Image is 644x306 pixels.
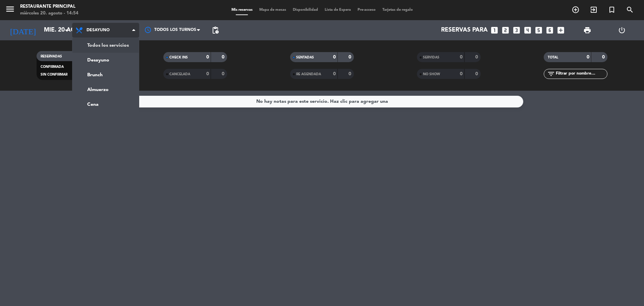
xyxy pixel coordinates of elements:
[222,72,226,76] strong: 0
[475,72,479,76] strong: 0
[604,20,639,40] div: LOG OUT
[20,3,78,10] div: Restaurante Principal
[534,26,543,35] i: looks_5
[379,8,416,12] span: Tarjetas de regalo
[206,55,209,59] strong: 0
[460,72,463,76] strong: 0
[423,56,439,59] span: SERVIDAS
[222,55,226,59] strong: 0
[296,73,321,76] span: RE AGENDADA
[572,6,580,14] i: add_circle_outline
[256,98,388,105] div: No hay notas para este servicio. Haz clic para agregar una
[20,10,78,17] div: miércoles 20. agosto - 14:54
[512,26,521,35] i: looks_3
[354,8,379,12] span: Pre-acceso
[5,4,15,14] i: menu
[169,56,188,59] span: CHECK INS
[256,8,289,12] span: Mapa de mesas
[602,55,606,59] strong: 0
[72,97,139,112] a: Cena
[5,4,15,16] button: menu
[296,56,314,59] span: SENTADAS
[87,28,110,33] span: Desayuno
[545,26,554,35] i: looks_6
[626,6,634,14] i: search
[475,55,479,59] strong: 0
[587,55,589,59] strong: 0
[72,53,139,68] a: Desayuno
[523,26,532,35] i: looks_4
[618,26,626,34] i: power_settings_new
[62,26,70,34] i: arrow_drop_down
[583,26,591,34] span: print
[460,55,463,59] strong: 0
[5,23,41,38] i: [DATE]
[72,82,139,97] a: Almuerzo
[555,70,607,78] input: Filtrar por nombre...
[333,72,336,76] strong: 0
[501,26,510,35] i: looks_two
[169,73,190,76] span: CANCELADA
[547,70,555,78] i: filter_list
[548,56,558,59] span: TOTAL
[556,26,565,35] i: add_box
[608,6,616,14] i: turned_in_not
[41,73,67,76] span: SIN CONFIRMAR
[333,55,336,59] strong: 0
[348,72,353,76] strong: 0
[321,8,354,12] span: Lista de Espera
[72,38,139,53] a: Todos los servicios
[72,68,139,82] a: Brunch
[590,6,598,14] i: exit_to_app
[490,26,499,35] i: looks_one
[41,65,64,69] span: CONFIRMADA
[206,72,209,76] strong: 0
[228,8,256,12] span: Mis reservas
[289,8,321,12] span: Disponibilidad
[211,26,219,34] span: pending_actions
[41,55,62,58] span: RESERVADAS
[441,27,488,34] span: Reservas para
[348,55,353,59] strong: 0
[423,73,440,76] span: NO SHOW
